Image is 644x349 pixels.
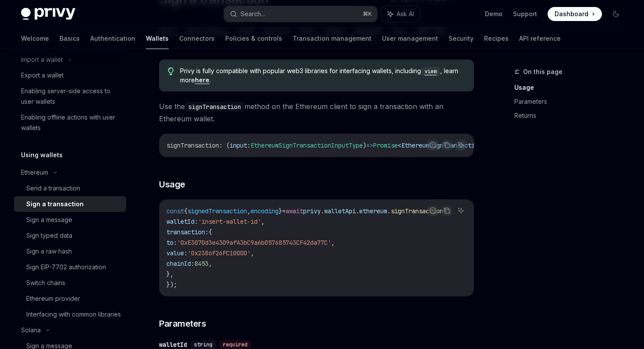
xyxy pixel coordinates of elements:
a: Usage [514,81,630,95]
a: Ethereum provider [14,291,126,307]
button: Ask AI [382,6,420,22]
div: Sign a message [26,215,72,225]
a: Send a transaction [14,180,126,196]
a: Enabling server-side access to user wallets [14,83,126,109]
span: ) [363,141,366,149]
a: Sign a raw hash [14,243,126,259]
span: ⌘ K [363,11,372,18]
span: Privy is fully compatible with popular web3 libraries for interfacing wallets, including , learn ... [180,67,465,85]
code: signTransaction [185,102,244,112]
div: Switch chains [26,278,65,288]
span: } [279,207,282,215]
span: EthereumSignTransactionResponseType [401,141,524,149]
button: Ask AI [455,205,467,216]
span: Usage [159,178,185,190]
div: Enabling server-side access to user wallets [21,86,121,107]
div: required [219,340,251,349]
svg: Tip [168,67,174,75]
span: await [286,207,303,215]
span: signTransaction [166,141,219,149]
a: Dashboard [548,7,602,21]
span: : [247,141,251,149]
a: Demo [485,10,502,18]
button: Copy the contents from the code block [441,139,453,151]
span: { [209,228,212,236]
button: Copy the contents from the code block [441,205,453,216]
span: to: [166,239,177,247]
div: Search... [241,9,265,19]
span: transaction: [166,228,209,236]
span: input [230,141,247,149]
span: privy [303,207,321,215]
button: Search...⌘K [224,6,377,22]
a: Export a wallet [14,67,126,83]
a: Interfacing with common libraries [14,307,126,322]
a: Policies & controls [225,28,282,49]
div: Send a transaction [26,183,80,194]
span: walletId: [166,218,198,226]
span: EthereumSignTransactionInputType [251,141,363,149]
div: Ethereum [21,167,48,178]
span: { [184,207,188,215]
a: API reference [519,28,561,49]
div: Sign a transaction [26,199,84,209]
div: walletId [159,340,187,349]
code: viem [421,67,440,76]
span: : ( [219,141,230,149]
div: Enabling offline actions with user wallets [21,112,121,133]
span: walletApi [324,207,356,215]
div: Export a wallet [21,70,64,81]
span: 'insert-wallet-id' [198,218,261,226]
span: 8453 [195,260,209,268]
a: Welcome [21,28,49,49]
span: , [251,249,254,257]
button: Report incorrect code [427,205,439,216]
span: = [282,207,286,215]
span: < [398,141,401,149]
div: Sign a raw hash [26,246,72,257]
div: Ethereum provider [26,293,80,304]
span: Parameters [159,317,206,330]
span: encoding [251,207,279,215]
span: , [209,260,212,268]
a: Recipes [484,28,509,49]
span: signedTransaction [188,207,247,215]
span: ethereum [359,207,387,215]
div: Sign typed data [26,230,72,241]
div: Interfacing with common libraries [26,309,121,320]
a: Returns [514,109,630,123]
span: '0x2386F26FC10000' [188,249,251,257]
span: chainId: [166,260,195,268]
span: . [356,207,359,215]
span: string [194,341,212,348]
span: , [261,218,265,226]
a: Enabling offline actions with user wallets [14,109,126,136]
span: Ask AI [396,10,414,18]
div: Solana [21,325,41,335]
a: Switch chains [14,275,126,291]
a: Parameters [514,95,630,109]
h5: Using wallets [21,150,63,160]
div: Sign EIP-7702 authorization [26,262,106,272]
a: Support [513,10,537,18]
a: here [195,76,209,84]
a: Transaction management [293,28,372,49]
span: => [366,141,373,149]
span: On this page [523,67,563,77]
span: signTransaction [391,207,443,215]
button: Report incorrect code [427,139,439,151]
button: Toggle dark mode [609,7,623,21]
a: Sign EIP-7702 authorization [14,259,126,275]
a: Sign typed data [14,228,126,243]
a: Basics [60,28,80,49]
span: const [166,207,184,215]
button: Ask AI [455,139,467,151]
span: }); [166,281,177,289]
span: Dashboard [555,10,588,18]
a: Authentication [90,28,135,49]
span: , [247,207,251,215]
a: Security [449,28,474,49]
span: value: [166,249,188,257]
span: Use the method on the Ethereum client to sign a transaction with an Ethereum wallet. [159,100,474,125]
a: Connectors [179,28,215,49]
